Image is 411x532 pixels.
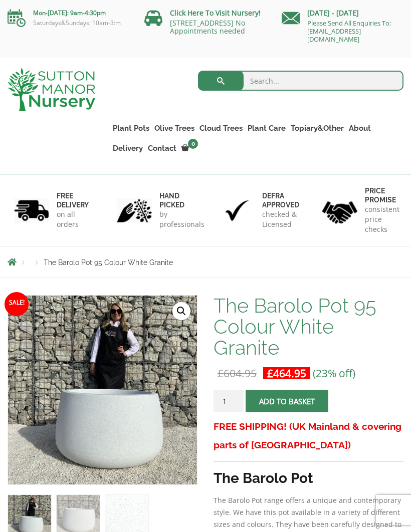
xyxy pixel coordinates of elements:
[117,198,152,223] img: 2.jpg
[197,121,245,135] a: Cloud Trees
[198,71,403,91] input: Search...
[8,68,95,111] img: logo
[5,292,29,316] span: Sale!
[246,390,328,412] button: Add to basket
[288,121,346,135] a: Topiary&Other
[214,295,403,358] h1: The Barolo Pot 95 Colour White Granite
[365,186,399,204] h6: Price promise
[220,198,255,223] img: 3.jpg
[214,390,244,412] input: Product quantity
[245,121,288,135] a: Plant Care
[267,366,306,380] bdi: 464.95
[110,141,145,155] a: Delivery
[188,139,198,149] span: 0
[214,417,403,454] h3: FREE SHIPPING! (UK Mainland & covering parts of [GEOGRAPHIC_DATA])
[282,7,403,19] p: [DATE] - [DATE]
[170,8,261,18] a: Click Here To Visit Nursery!
[218,366,224,380] span: £
[159,209,204,229] p: by professionals
[110,121,152,135] a: Plant Pots
[322,195,357,225] img: 4.jpg
[159,191,204,209] h6: hand picked
[8,19,129,27] p: Saturdays&Sundays: 10am-3:m
[307,19,391,44] a: Please Send All Enquiries To: [EMAIL_ADDRESS][DOMAIN_NAME]
[44,258,173,267] span: The Barolo Pot 95 Colour White Granite
[218,366,257,380] bdi: 604.95
[57,191,89,209] h6: FREE DELIVERY
[214,470,313,486] strong: The Barolo Pot
[57,209,89,229] p: on all orders
[179,141,201,155] a: 0
[262,191,299,209] h6: Defra approved
[8,258,403,266] nav: Breadcrumbs
[145,141,179,155] a: Contact
[313,366,355,380] span: (23% off)
[14,198,49,223] img: 1.jpg
[170,18,245,36] a: [STREET_ADDRESS] No Appointments needed
[152,121,197,135] a: Olive Trees
[8,7,129,19] p: Mon-[DATE]: 9am-4:30pm
[267,366,273,380] span: £
[262,209,299,229] p: checked & Licensed
[172,302,190,320] a: View full-screen image gallery
[365,204,399,234] p: consistent price checks
[346,121,373,135] a: About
